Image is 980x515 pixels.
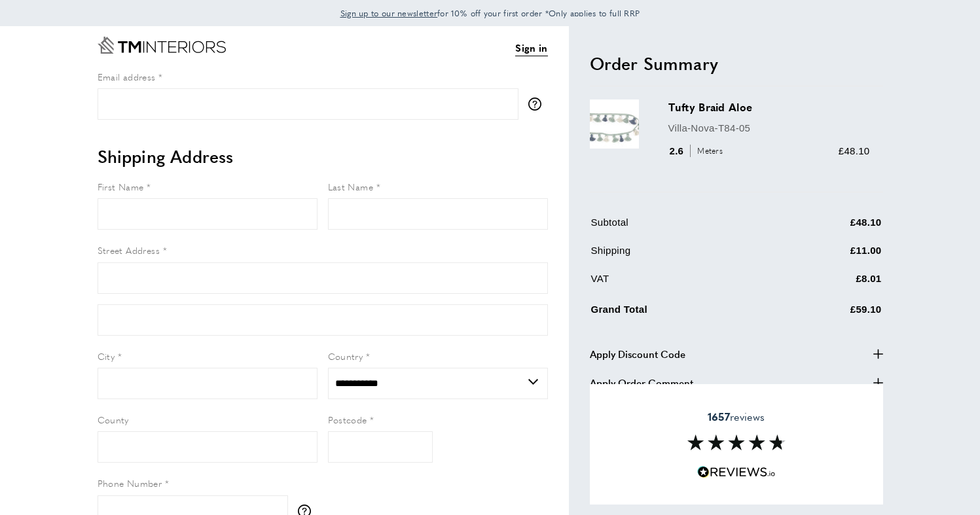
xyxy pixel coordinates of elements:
[778,243,881,268] td: £11.00
[687,435,786,450] img: Reviews section
[591,215,778,240] td: Subtotal
[590,52,883,75] h2: Order Summary
[708,410,765,423] span: reviews
[839,145,870,156] span: £48.10
[778,299,881,327] td: £59.10
[340,7,438,19] span: Sign up to our newsletter
[328,349,363,363] span: Country
[590,375,693,391] span: Apply Order Comment
[340,7,640,19] span: for 10% off your first order *Only applies to full RRP
[668,99,870,115] h3: Tufty Braid Aloe
[697,466,776,478] img: Reviews.io 5 stars
[515,40,547,56] a: Sign in
[591,271,778,296] td: VAT
[98,70,156,83] span: Email address
[98,349,115,363] span: City
[328,413,367,426] span: Postcode
[98,180,144,193] span: First Name
[778,215,881,240] td: £48.10
[708,409,730,424] strong: 1657
[98,37,226,54] a: Go to Home page
[98,145,548,168] h2: Shipping Address
[328,180,374,193] span: Last Name
[690,145,726,157] span: Meters
[591,243,778,268] td: Shipping
[591,299,778,327] td: Grand Total
[590,346,685,362] span: Apply Discount Code
[590,99,639,149] img: Tufty Braid Aloe
[528,98,548,111] button: More information
[98,476,162,489] span: Phone Number
[778,271,881,296] td: £8.01
[340,7,438,20] a: Sign up to our newsletter
[98,243,160,257] span: Street Address
[668,143,728,159] div: 2.6
[668,120,870,136] p: Villa-Nova-T84-05
[98,413,129,426] span: County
